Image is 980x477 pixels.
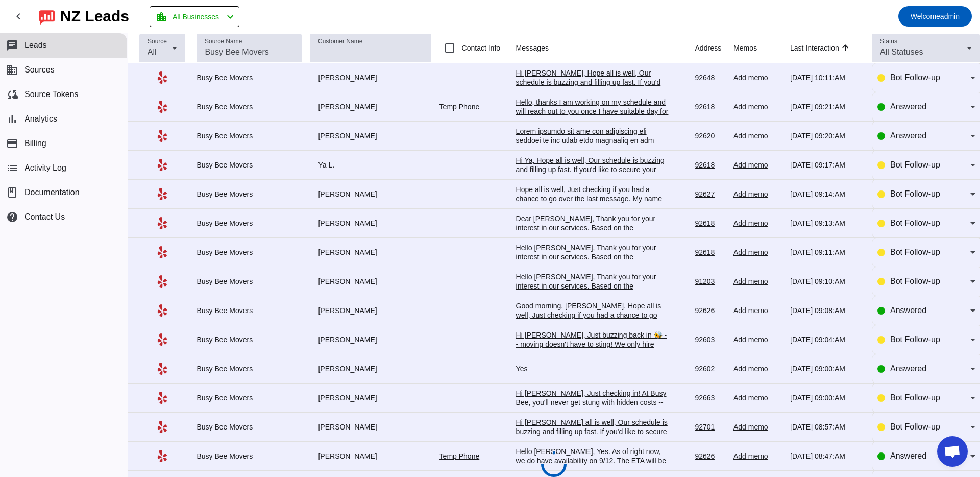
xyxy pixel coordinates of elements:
mat-icon: Yelp [156,159,168,171]
span: All Businesses [173,10,219,24]
div: Busy Bee Movers [197,131,302,140]
div: Add memo [733,364,782,373]
mat-icon: Yelp [156,392,168,404]
div: Yes [516,364,669,373]
a: Temp Phone [439,103,480,111]
button: All Businesses [150,6,239,27]
a: Temp Phone [439,452,480,460]
mat-icon: Yelp [156,217,168,229]
div: Busy Bee Movers [197,160,302,170]
div: [PERSON_NAME] [310,335,431,344]
a: Open chat [937,436,968,467]
div: Add memo [733,102,782,111]
div: [DATE] 08:57:AM [790,422,864,432]
div: [PERSON_NAME] [310,422,431,432]
div: [DATE] 09:14:AM [790,189,864,199]
div: Add memo [733,219,782,228]
mat-icon: business [6,64,18,76]
div: [DATE] 09:10:AM [790,277,864,286]
div: Busy Bee Movers [197,277,302,286]
div: 92626 [695,451,725,461]
mat-icon: help [6,211,18,223]
mat-icon: Yelp [156,275,168,288]
div: [DATE] 09:08:AM [790,306,864,315]
div: 92626 [695,306,725,315]
label: Contact Info [460,43,501,53]
span: Bot Follow-up [890,160,940,169]
div: Busy Bee Movers [197,422,302,432]
mat-icon: chevron_left [12,10,24,22]
span: Bot Follow-up [890,248,940,256]
div: NZ Leads [60,9,129,23]
div: [DATE] 09:21:AM [790,102,864,111]
div: [PERSON_NAME] [310,248,431,257]
div: 91203 [695,277,725,286]
div: [PERSON_NAME] [310,393,431,402]
mat-icon: cloud_sync [6,88,18,101]
span: book [6,186,18,199]
mat-icon: Yelp [156,304,168,317]
div: Busy Bee Movers [197,219,302,228]
span: Bot Follow-up [890,73,940,82]
div: Add memo [733,73,782,82]
div: Busy Bee Movers [197,73,302,82]
button: Welcomeadmin [898,6,972,27]
div: [PERSON_NAME] [310,189,431,199]
span: Bot Follow-up [890,422,940,431]
div: [DATE] 09:04:AM [790,335,864,344]
mat-icon: chat [6,39,18,52]
mat-label: Customer Name [318,38,362,45]
div: Hi Ya, Hope all is well, Our schedule is buzzing and filling up fast. If you'd like to secure you... [516,156,669,202]
div: 92618 [695,102,725,111]
div: [PERSON_NAME] [310,131,431,140]
div: 92627 [695,189,725,199]
span: Welcome [911,12,940,20]
span: admin [911,9,960,23]
div: [DATE] 09:00:AM [790,364,864,373]
span: Leads [24,41,47,50]
div: Hi [PERSON_NAME], Just buzzing back in 🐝 -- moving doesn't have to sting! We only hire profession... [516,330,669,468]
div: [DATE] 09:17:AM [790,160,864,170]
span: Activity Log [24,163,66,173]
div: Busy Bee Movers [197,451,302,461]
mat-icon: Yelp [156,188,168,200]
mat-icon: Yelp [156,450,168,462]
span: Answered [890,364,926,373]
mat-icon: location_city [155,11,167,23]
div: Hello, thanks I am working on my schedule and will reach out to you once I have suitable day for ... [516,98,669,125]
div: Hope all is well, Just checking if you had a chance to go over the last message. My name is [PERS... [516,185,669,332]
mat-icon: Yelp [156,130,168,142]
div: Add memo [733,422,782,432]
div: [PERSON_NAME] [310,364,431,373]
div: 92648 [695,73,725,82]
div: [PERSON_NAME] [310,73,431,82]
div: 92663 [695,393,725,402]
mat-icon: Yelp [156,101,168,113]
mat-icon: chevron_left [224,11,236,23]
span: Answered [890,102,926,111]
span: Contact Us [24,212,65,222]
div: [PERSON_NAME] [310,451,431,461]
div: Add memo [733,306,782,315]
span: Bot Follow-up [890,277,940,285]
div: [DATE] 09:13:AM [790,219,864,228]
span: Bot Follow-up [890,393,940,402]
span: Billing [24,139,46,148]
div: [PERSON_NAME] [310,306,431,315]
div: [DATE] 10:11:AM [790,73,864,82]
div: Good morning, [PERSON_NAME]. Hope all is well, Just checking if you had a chance to go over the l... [516,301,669,430]
span: Bot Follow-up [890,189,940,198]
span: Answered [890,451,926,460]
div: [DATE] 09:11:AM [790,248,864,257]
div: Busy Bee Movers [197,306,302,315]
div: Add memo [733,160,782,170]
mat-icon: Yelp [156,71,168,84]
div: [PERSON_NAME] [310,219,431,228]
div: 92618 [695,248,725,257]
span: Source Tokens [24,90,79,99]
div: Busy Bee Movers [197,364,302,373]
div: Hello [PERSON_NAME], Thank you for your interest in our services. Based on the information provid... [516,243,669,381]
div: Add memo [733,393,782,402]
div: Add memo [733,189,782,199]
mat-label: Source [148,38,167,45]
